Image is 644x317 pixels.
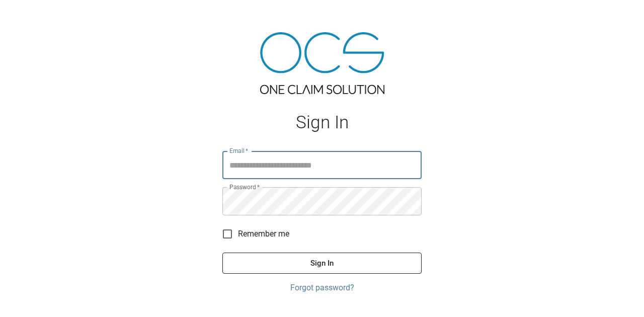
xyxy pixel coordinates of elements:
button: Sign In [222,253,422,274]
h1: Sign In [222,112,422,133]
a: Forgot password? [222,282,422,294]
span: Remember me [238,228,289,240]
label: Password [229,183,260,191]
img: ocs-logo-tra.png [260,32,384,94]
img: ocs-logo-white-transparent.png [12,6,52,26]
label: Email [229,146,249,155]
